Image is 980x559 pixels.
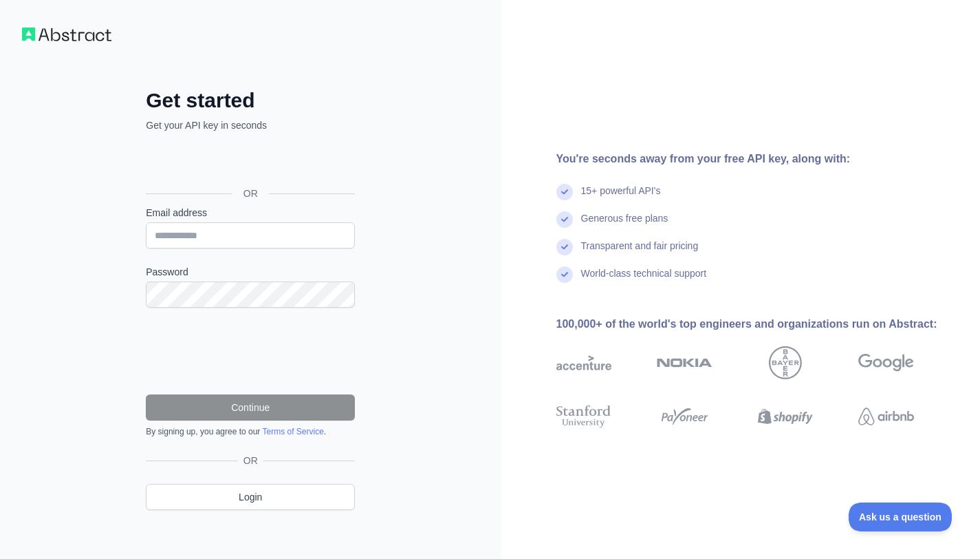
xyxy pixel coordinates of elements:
img: shopify [758,403,814,430]
iframe: reCAPTCHA [146,324,355,378]
a: Terms of Service [262,427,323,436]
button: Continue [146,394,355,421]
a: Login [146,484,355,510]
div: World-class technical support [581,266,707,294]
span: OR [232,187,269,200]
div: 15+ powerful API's [581,184,661,211]
img: check mark [556,239,573,255]
label: Email address [146,206,355,220]
img: stanford university [556,403,612,430]
h2: Get started [146,88,355,113]
div: 100,000+ of the world's top engineers and organizations run on Abstract: [556,316,959,333]
img: check mark [556,211,573,228]
img: Workflow [22,28,111,41]
img: nokia [657,346,712,379]
img: check mark [556,266,573,283]
iframe: Toggle Customer Support [849,503,952,531]
img: check mark [556,184,573,200]
img: google [858,346,914,379]
div: Transparent and fair pricing [581,239,699,266]
img: accenture [556,346,612,379]
p: Get your API key in seconds [146,118,355,132]
iframe: Sign in with Google Button [139,147,359,178]
div: Generous free plans [581,211,668,239]
img: bayer [769,346,802,379]
label: Password [146,265,355,279]
div: By signing up, you agree to our . [146,426,355,437]
div: You're seconds away from your free API key, along with: [556,151,959,167]
span: OR [238,454,263,467]
img: airbnb [858,403,914,430]
img: payoneer [657,403,712,430]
